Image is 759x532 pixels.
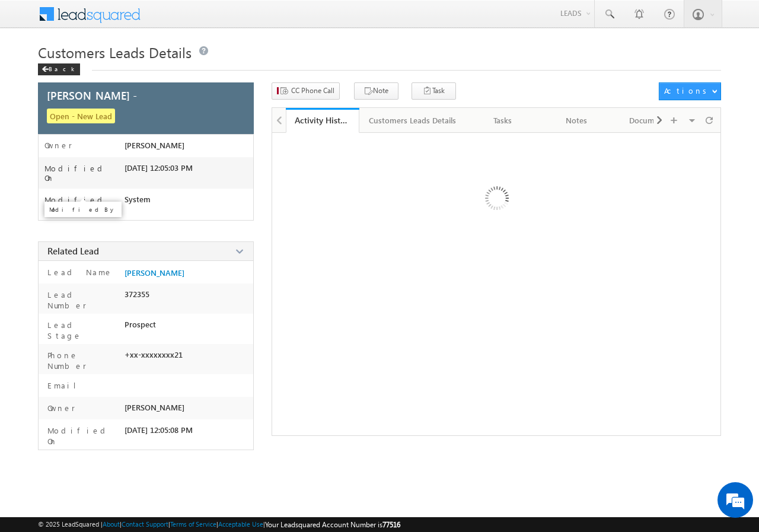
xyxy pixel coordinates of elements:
[38,43,192,62] span: Customers Leads Details
[125,350,183,359] span: +xx-xxxxxxxx21
[122,520,168,528] a: Contact Support
[369,113,456,128] div: Customers Leads Details
[38,519,400,530] span: © 2025 LeadSquared | | | | |
[125,195,151,204] span: System
[550,113,603,128] div: Notes
[44,141,72,150] label: Owner
[44,195,125,214] label: Modified By
[125,163,193,173] span: [DATE] 12:05:03 PM
[125,425,193,435] span: [DATE] 12:05:08 PM
[47,90,137,101] span: [PERSON_NAME] -
[44,425,119,447] label: Modified On
[286,108,359,132] li: Activity History
[44,164,125,183] label: Modified On
[467,108,540,133] a: Tasks
[44,320,119,341] label: Lead Stage
[286,108,359,133] a: Activity History
[295,114,350,126] div: Activity History
[623,113,677,128] div: Documents
[382,520,400,529] span: 77516
[47,245,99,257] span: Related Lead
[44,267,113,278] label: Lead Name
[354,82,398,100] button: Note
[44,350,119,371] label: Phone Number
[359,108,467,133] a: Customers Leads Details
[435,139,557,262] img: Loading ...
[659,82,721,100] button: Actions
[265,520,400,529] span: Your Leadsquared Account Number is
[412,82,456,100] button: Task
[476,113,530,128] div: Tasks
[125,320,156,329] span: Prospect
[125,289,149,299] span: 372355
[614,108,687,133] a: Documents
[125,403,184,412] span: [PERSON_NAME]
[125,268,184,278] a: [PERSON_NAME]
[125,141,184,150] span: [PERSON_NAME]
[44,403,75,413] label: Owner
[272,82,340,100] button: CC Phone Call
[47,109,115,123] span: Open - New Lead
[44,289,119,311] label: Lead Number
[44,380,85,391] label: Email
[103,520,120,528] a: About
[540,108,614,133] a: Notes
[49,205,117,214] p: Modified By
[170,520,216,528] a: Terms of Service
[218,520,263,528] a: Acceptable Use
[664,85,711,96] div: Actions
[38,63,80,75] div: Back
[291,85,334,96] span: CC Phone Call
